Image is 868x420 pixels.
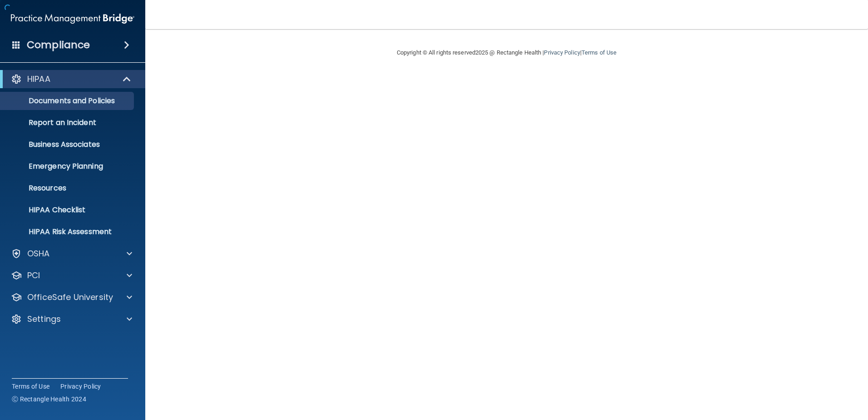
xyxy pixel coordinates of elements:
a: Terms of Use [582,49,616,56]
a: OSHA [11,248,132,259]
div: Copyright © All rights reserved 2025 @ Rectangle Health | | [341,38,672,67]
p: Business Associates [6,140,130,149]
img: PMB logo [11,10,134,28]
p: Documents and Policies [6,96,130,105]
p: OSHA [27,248,50,259]
a: Terms of Use [12,382,49,391]
a: HIPAA [11,74,132,85]
p: HIPAA Checklist [6,205,130,215]
a: Settings [11,314,132,325]
h4: Compliance [27,39,90,51]
a: PCI [11,270,132,281]
a: OfficeSafe University [11,292,132,303]
p: Resources [6,184,130,193]
p: Report an Incident [6,118,130,127]
p: PCI [27,270,40,281]
a: Privacy Policy [60,382,101,391]
p: OfficeSafe University [27,292,113,303]
p: Settings [27,314,61,325]
p: HIPAA Risk Assessment [6,227,130,236]
a: Privacy Policy [544,49,580,56]
p: HIPAA [27,74,50,85]
p: Emergency Planning [6,162,130,171]
span: Ⓒ Rectangle Health 2024 [12,395,86,404]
